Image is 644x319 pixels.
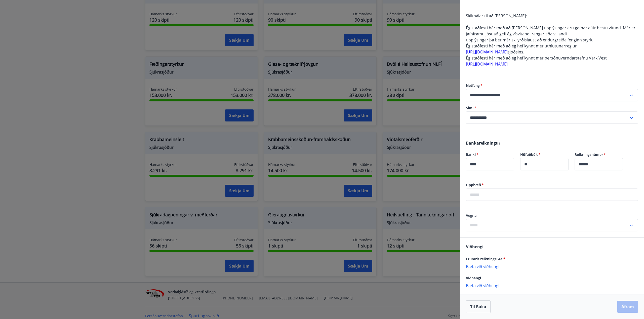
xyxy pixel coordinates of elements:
[466,188,638,201] div: Upphæð
[466,55,607,61] span: Ég staðfesti hér með að ég hef kynnt mér persónuverndarstefnu Verk Vest
[466,83,638,88] label: Netfang
[466,264,638,269] p: Bæta við viðhengi
[466,213,638,218] label: Vegna
[466,152,514,157] label: Banki
[466,283,638,288] p: Bæta við viðhengi
[466,37,593,43] span: upplýsingar þá ber mér skilyrðislaust að endurgreiða fenginn styrk.
[575,152,623,157] label: Reikningsnúmer
[466,276,481,280] span: Viðhengi
[466,140,500,146] span: Bankareikningur
[466,49,508,55] a: [URL][DOMAIN_NAME]
[520,152,569,157] label: Höfuðbók
[466,13,527,19] span: Skilmálar til að [PERSON_NAME]:
[466,43,577,49] span: Ég staðfesti hér með að ég hef kynnt mér úthlutunarreglur
[466,300,491,313] button: Til baka
[466,25,635,37] span: Ég staðfesti hér með að [PERSON_NAME] upplýsingar eru gefnar eftir bestu vitund. Mér er jafnframt...
[466,244,484,249] span: Viðhengi
[466,182,638,187] label: Upphæð
[466,257,505,261] span: Frumrit reikningsGre
[466,49,524,55] span: sjóðsins.
[466,61,508,67] a: [URL][DOMAIN_NAME]
[466,105,638,110] label: Sími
